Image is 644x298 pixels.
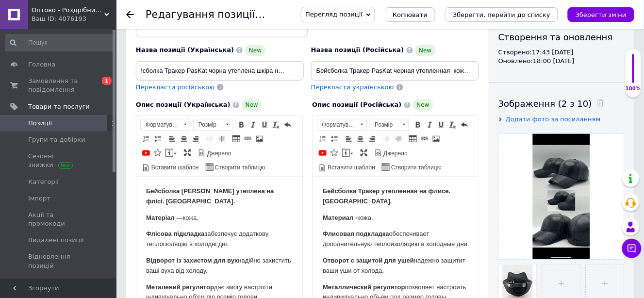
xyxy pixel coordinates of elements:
a: По правому краю [190,133,201,144]
strong: Відворот із захистом для вух [10,80,101,87]
span: Розмір [194,119,223,130]
a: Вставити/видалити нумерований список [141,133,151,144]
strong: Матеріал — [10,37,46,45]
div: Зображення (2 з 10) [498,98,625,110]
span: Форматування [317,119,357,130]
a: Форматування [317,119,367,131]
a: Розмір [193,119,232,131]
button: Зберегти, перейти до списку [445,7,558,22]
input: Наприклад, H&M жіноча сукня зелена 38 розмір вечірня максі з блискітками [136,61,304,81]
button: Чат з покупцем [622,239,642,258]
a: Максимізувати [359,148,369,158]
a: Форматування [140,119,190,131]
a: Підкреслений (Ctrl+U) [259,119,270,130]
a: Вставити шаблон [141,162,200,172]
div: Повернутися назад [126,11,134,18]
span: Розмір [370,119,399,130]
body: Редактор, 993DD1AE-3687-4909-82BD-EA50F1B9B1E4 [10,10,156,251]
p: кожа. [10,36,156,47]
a: Створити таблицю [204,162,267,172]
a: Вставити/видалити маркований список [152,133,163,144]
i: Зберегти, перейти до списку [453,11,550,18]
span: Характеристики [28,278,83,287]
span: Замовлення та повідомлення [28,77,90,94]
a: Зменшити відступ [205,133,215,144]
strong: Бейсболка Тракер утепленная на флисе. [GEOGRAPHIC_DATA]. [10,11,137,28]
span: Назва позиції (Українська) [136,46,234,53]
a: Джерело [197,148,233,158]
span: Сезонні знижки [28,152,90,169]
a: Максимізувати [182,148,193,158]
a: Видалити форматування [447,119,458,130]
button: Копіювати [385,7,435,22]
strong: Металлический регулятор [10,107,92,114]
a: Зображення [254,133,265,144]
span: Товари та послуги [28,102,90,111]
span: 1 [102,77,112,85]
a: Вставити іконку [152,148,163,158]
span: Позиції [28,119,52,128]
strong: Материал - [10,37,44,45]
span: New [245,45,265,56]
div: Оновлено: 18:00 [DATE] [498,57,625,66]
span: Акції та промокоди [28,211,90,228]
a: Курсив (Ctrl+I) [248,119,258,130]
a: Створити таблицю [380,162,443,172]
h1: Редагування позиції: Бейсболка Тракер PasKat чорна утеплена шкіра на флісі [146,9,566,20]
span: Головна [28,60,55,69]
a: Вставити шаблон [317,162,377,172]
a: Жирний (Ctrl+B) [413,119,423,130]
a: По центру [179,133,189,144]
span: Видалені позиції [28,236,84,245]
a: Вставити повідомлення [341,148,355,158]
a: Вставити повідомлення [164,148,178,158]
a: По лівому краю [167,133,178,144]
span: New [415,45,436,56]
button: Зберегти зміни [568,7,634,22]
span: Назва позиції (Російська) [311,46,404,53]
a: Додати відео з YouTube [141,148,151,158]
span: Створити таблицю [214,164,265,172]
iframe: Редактор, 1B706E69-FE31-48B6-9A01-48F4DD521DBD [313,177,479,298]
p: обеспечивает дополнительную теплоизоляцию в холодные дни. [10,52,156,73]
input: Пошук [5,34,115,51]
span: New [242,99,262,111]
a: Збільшити відступ [216,133,227,144]
a: По лівому краю [344,133,354,144]
body: Редактор, 1B706E69-FE31-48B6-9A01-48F4DD521DBD [10,10,156,261]
a: Додати відео з YouTube [317,148,328,158]
a: Зменшити відступ [381,133,392,144]
a: Жирний (Ctrl+B) [236,119,247,130]
span: Відновлення позицій [28,252,90,270]
p: надежно защитит ваши уши от холода. [10,79,156,99]
span: Категорії [28,178,59,186]
a: Розмір [370,119,409,131]
input: Наприклад, H&M жіноча сукня зелена 38 розмір вечірня максі з блискітками [311,61,479,81]
div: Ваш ID: 4076193 [32,15,116,23]
a: Видалити форматування [271,119,281,130]
span: Форматування [141,119,181,130]
p: позволяет настроить индивидуально объем под размер головы. [10,106,156,126]
a: Вставити/видалити маркований список [329,133,340,144]
a: Джерело [373,148,410,158]
span: Перекласти російською [136,83,215,91]
span: Вставити шаблон [150,164,199,172]
a: По центру [355,133,366,144]
span: Оптово - Роздрібний інтернет - магазин "MONDO" [32,6,104,15]
strong: Флісова підкладка [10,53,68,61]
a: Курсив (Ctrl+I) [424,119,435,130]
span: Перекласти українською [311,83,394,91]
span: Вставити шаблон [327,164,376,172]
a: Вставити іконку [329,148,340,158]
a: Повернути (Ctrl+Z) [282,119,293,130]
a: По правому краю [367,133,378,144]
i: Зберегти зміни [576,11,627,18]
strong: Отворот с защитой для ушей [10,80,101,87]
span: Копіювати [393,11,428,18]
a: Зображення [431,133,442,144]
span: Створити таблицю [390,164,442,172]
div: Створення та оновлення [498,31,625,43]
p: надійно захистить ваші вуха від холоду. [10,79,156,99]
iframe: Редактор, 993DD1AE-3687-4909-82BD-EA50F1B9B1E4 [136,177,302,298]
